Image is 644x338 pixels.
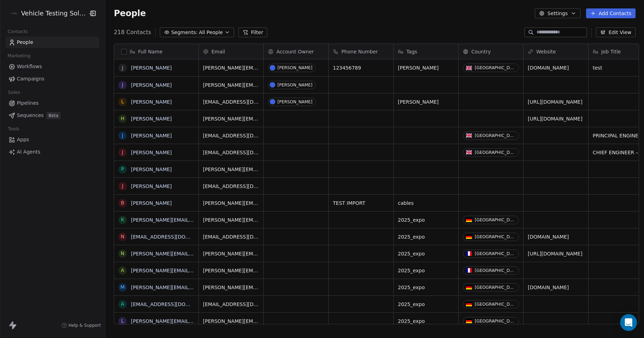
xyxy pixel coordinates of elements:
a: Help & Support [61,323,101,328]
a: AI Agents [6,146,99,158]
div: Full Name [114,44,198,59]
span: cables [398,200,454,207]
span: [PERSON_NAME][EMAIL_ADDRESS][DOMAIN_NAME] [203,166,259,173]
a: [EMAIL_ADDRESS][DOMAIN_NAME] [131,301,217,307]
a: [PERSON_NAME] [131,167,172,172]
div: [PERSON_NAME] [277,83,313,87]
div: B [121,199,124,207]
span: [EMAIL_ADDRESS][DOMAIN_NAME] [203,132,259,139]
button: Edit View [596,27,636,37]
span: [EMAIL_ADDRESS][DOMAIN_NAME] [203,98,259,105]
span: 2025_expo [398,216,454,223]
span: 2025_expo [398,267,454,274]
span: [PERSON_NAME][EMAIL_ADDRESS][DOMAIN_NAME] [203,267,259,274]
span: 2025_expo [398,318,454,325]
a: [PERSON_NAME] [131,65,172,71]
span: 2025_expo [398,301,454,308]
div: H [121,115,125,122]
a: Workflows [6,61,99,72]
button: Vehicle Testing Solutions [8,7,83,19]
a: Apps [6,134,99,145]
span: Full Name [138,48,163,55]
span: Email [211,48,225,55]
span: Vehicle Testing Solutions [21,9,86,18]
a: [PERSON_NAME] [131,133,172,138]
span: [PERSON_NAME][EMAIL_ADDRESS][PERSON_NAME][DOMAIN_NAME] [203,200,259,207]
a: [EMAIL_ADDRESS][DOMAIN_NAME] [131,234,217,240]
div: [GEOGRAPHIC_DATA] [475,217,516,222]
div: n [121,233,124,240]
a: [PERSON_NAME] [131,99,172,105]
span: [EMAIL_ADDRESS][DOMAIN_NAME] [203,183,259,190]
span: [EMAIL_ADDRESS][DOMAIN_NAME] [203,233,259,240]
span: 2025_expo [398,250,454,257]
span: Marketing [5,51,33,61]
span: Tags [406,48,417,55]
span: Contacts [5,26,31,37]
div: J [122,182,123,190]
a: [PERSON_NAME] [131,116,172,122]
div: grid [114,59,199,325]
div: n [121,250,124,257]
a: [DOMAIN_NAME] [528,65,569,71]
span: [PERSON_NAME][EMAIL_ADDRESS][DOMAIN_NAME] [203,115,259,122]
div: J [122,64,123,72]
span: Country [471,48,491,55]
div: [GEOGRAPHIC_DATA] [475,302,516,307]
div: [GEOGRAPHIC_DATA] [475,133,516,138]
a: [PERSON_NAME][EMAIL_ADDRESS][DOMAIN_NAME] [131,217,258,223]
div: [GEOGRAPHIC_DATA] [475,268,516,273]
div: [GEOGRAPHIC_DATA] [475,150,516,155]
div: Email [199,44,263,59]
div: [GEOGRAPHIC_DATA] [475,234,516,239]
div: [GEOGRAPHIC_DATA] [475,65,516,70]
span: Account Owner [276,48,314,55]
div: Country [459,44,523,59]
span: Sequences [17,112,44,119]
span: Workflows [17,63,42,70]
img: VTS%20Logo%20Darker.png [10,9,18,18]
div: [GEOGRAPHIC_DATA] [475,285,516,290]
a: [PERSON_NAME] [131,82,172,88]
span: 123456789 [333,64,389,71]
div: L [121,98,124,105]
div: J [122,149,123,156]
span: People [17,39,33,46]
span: Help & Support [68,323,101,328]
span: All People [199,29,223,36]
a: Pipelines [6,97,99,109]
div: l [121,317,124,325]
div: [GEOGRAPHIC_DATA] [475,251,516,256]
span: [EMAIL_ADDRESS][DOMAIN_NAME] [203,301,259,308]
span: [PERSON_NAME][EMAIL_ADDRESS][DOMAIN_NAME] [203,318,259,325]
div: [PERSON_NAME] [277,65,313,70]
div: a [121,300,124,308]
div: [GEOGRAPHIC_DATA] [475,319,516,324]
a: People [6,37,99,48]
span: [PERSON_NAME][EMAIL_ADDRESS][DOMAIN_NAME] [203,284,259,291]
span: Pipelines [17,99,39,107]
div: Account Owner [264,44,328,59]
span: Campaigns [17,75,44,83]
span: Phone Number [341,48,378,55]
span: TEST IMPORT [333,200,389,207]
span: [PERSON_NAME][EMAIL_ADDRESS][DOMAIN_NAME] [203,216,259,223]
div: P [121,165,124,173]
a: [URL][DOMAIN_NAME] [528,99,583,105]
a: [PERSON_NAME][EMAIL_ADDRESS][DOMAIN_NAME] [131,268,258,273]
span: [PERSON_NAME] [398,64,454,71]
span: [EMAIL_ADDRESS][DOMAIN_NAME] [203,149,259,156]
a: [PERSON_NAME] [131,183,172,189]
a: [PERSON_NAME] [131,150,172,155]
span: Apps [17,136,29,143]
a: [PERSON_NAME][EMAIL_ADDRESS][DOMAIN_NAME] [131,318,258,324]
div: Phone Number [329,44,393,59]
div: J [122,132,123,139]
a: [DOMAIN_NAME] [528,234,569,240]
span: [PERSON_NAME][EMAIL_ADDRESS][PERSON_NAME][DOMAIN_NAME] [203,64,259,71]
span: 2025_expo [398,284,454,291]
a: Campaigns [6,73,99,85]
span: AI Agents [17,148,40,156]
a: [PERSON_NAME][EMAIL_ADDRESS][DOMAIN_NAME] [131,251,258,256]
span: [PERSON_NAME][EMAIL_ADDRESS][DOMAIN_NAME] [203,250,259,257]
